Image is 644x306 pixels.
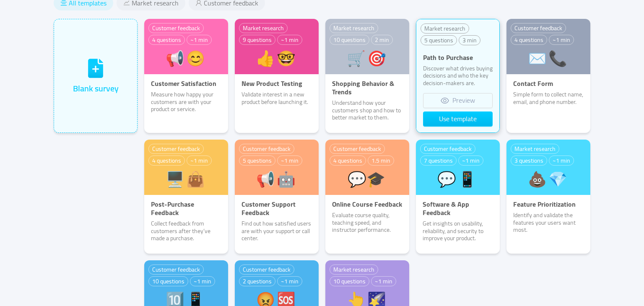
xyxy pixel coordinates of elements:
div: Customer feedback [239,265,294,275]
div: 10 questions [148,276,188,286]
div: 3 questions [511,156,547,166]
button: Use template [423,112,493,127]
div: Blank survey [73,82,119,95]
div: ~1 min [277,156,302,166]
div: 5 questions [421,35,457,45]
div: ~1 min [458,156,483,166]
p: Find out how satisfied users are with your support or call center. [235,220,319,242]
div: Customer feedback [420,144,475,154]
div: 5 questions [239,156,275,166]
button: icon: eyePreview [423,93,493,108]
div: 2 questions [239,276,275,286]
p: Simple form to collect name, email, and phone number. [506,91,590,106]
div: 💬‍🎓 [330,171,405,187]
div: Market research [421,23,469,34]
div: Customer feedback [148,23,204,33]
div: 🛒🎯 [330,51,405,66]
p: Feature Prioritization [506,200,590,208]
p: Software & App Feedback [416,200,500,217]
p: Discover what drives buying decisions and who the key decision-makers are. [416,65,499,87]
iframe: Chatra live chat [499,207,640,301]
div: 📢🤖 [239,171,314,187]
div: 📢😊️ [148,51,224,66]
div: 7 questions [420,156,457,166]
div: 🖥️👜 [148,171,224,187]
div: ~1 min [277,276,302,286]
p: Customer Satisfaction [144,79,228,88]
div: 10 questions [330,35,369,45]
div: Market research [330,23,378,33]
div: ~1 min [187,35,212,45]
p: Post-Purchase Feedback [144,200,228,217]
div: 3 min [459,35,480,45]
div: 4 questions [148,35,185,45]
div: ~1 min [549,35,574,45]
div: ✉️📞️️️ [511,51,586,66]
div: Customer feedback [148,265,204,275]
p: Get insights on usability, reliability, and security to improve your product. [416,220,500,242]
div: 💬📱 [420,171,496,187]
div: 2 min [371,35,393,45]
p: Path to Purchase [416,53,499,62]
p: Evaluate course quality, teaching speed, and instructor performance. [325,212,409,234]
div: 💩💎 [511,171,586,187]
div: 9 questions [239,35,275,45]
p: Online Course Feedback [325,200,409,208]
p: Validate interest in a new product before launching it. [235,91,319,106]
p: New Product Testing [235,79,319,88]
p: Understand how your customers shop and how to better market to them. [325,99,409,122]
div: Market research [239,23,288,33]
p: Shopping Behavior & Trends [325,79,409,96]
div: Customer feedback [239,144,294,154]
div: Market research [511,144,559,154]
div: 👍🤓 [239,51,314,66]
div: ~1 min [371,276,396,286]
div: Customer feedback [511,23,566,33]
div: Market research [330,265,378,275]
p: Measure how happy your customers are with your product or service. [144,91,228,113]
div: 1.5 min [368,156,394,166]
div: ~1 min [190,276,215,286]
div: ~1 min [549,156,574,166]
div: 10 questions [330,276,369,286]
p: Contact Form [506,79,590,88]
div: Customer feedback [330,144,385,154]
p: Customer Support Feedback [235,200,319,217]
p: Collect feedback from customers after they’ve made a purchase. [144,220,228,242]
div: 4 questions [148,156,185,166]
div: ~1 min [277,35,302,45]
div: ~1 min [187,156,212,166]
div: 4 questions [511,35,547,45]
div: Customer feedback [148,144,204,154]
div: 4 questions [330,156,366,166]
